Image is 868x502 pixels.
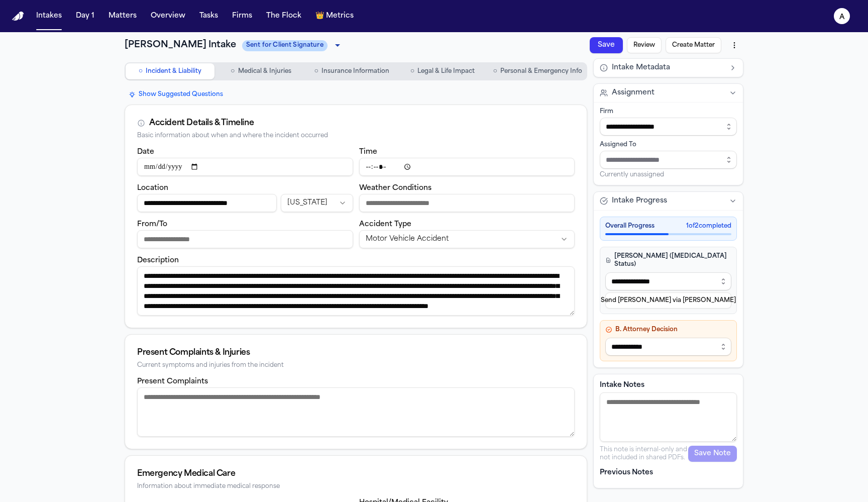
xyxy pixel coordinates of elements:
[359,221,411,228] label: Accident Type
[359,158,575,176] input: Incident time
[137,378,208,385] label: Present Complaints
[686,222,731,230] span: 1 of 2 completed
[238,67,291,75] span: Medical & Injuries
[137,158,353,176] input: Incident date
[139,66,143,76] span: ○
[137,468,575,480] div: Emergency Medical Care
[612,63,670,73] span: Intake Metadata
[262,7,305,25] button: The Flock
[12,12,24,21] a: Home
[605,252,731,268] h4: [PERSON_NAME] ([MEDICAL_DATA] Status)
[146,67,201,75] span: Incident & Liability
[137,194,277,212] input: Incident location
[605,222,655,230] span: Overall Progress
[398,63,487,79] button: Go to Legal & Life Impact
[594,59,743,77] button: Intake Metadata
[600,171,664,179] span: Currently unassigned
[216,63,305,79] button: Go to Medical & Injuries
[137,221,167,228] label: From/To
[600,141,737,149] div: Assigned To
[137,362,575,369] div: Current symptoms and injuries from the incident
[137,483,575,490] div: Information about immediate medical response
[32,7,66,25] button: Intakes
[605,292,731,309] button: Send [PERSON_NAME] via [PERSON_NAME]
[600,118,737,136] input: Select firm
[392,334,412,354] button: More actions
[612,196,667,206] span: Intake Progress
[600,468,737,478] p: Previous Notes
[12,12,24,21] img: Finch Logo
[594,84,743,102] button: Assignment
[311,7,358,25] button: crownMetrics
[147,7,189,25] button: Overview
[137,257,179,264] label: Description
[281,194,353,212] button: Incident state
[410,66,414,76] span: ○
[594,192,743,210] button: Intake Progress
[228,7,256,25] button: Firms
[600,151,737,169] input: Assign to staff member
[600,392,737,442] textarea: Intake notes
[137,347,575,359] div: Present Complaints & Injuries
[600,380,737,390] label: Intake Notes
[314,66,318,76] span: ○
[359,194,575,212] input: Weather conditions
[359,148,377,156] label: Time
[195,7,222,25] button: Tasks
[406,199,426,234] button: Save
[402,236,422,272] button: Review
[125,88,227,101] button: Show Suggested Questions
[137,266,575,316] textarea: Incident description
[137,148,154,156] label: Date
[359,184,431,192] label: Weather Conditions
[612,88,655,98] span: Assignment
[600,108,737,116] div: Firm
[104,7,141,25] button: Matters
[493,66,497,76] span: ○
[600,446,688,462] p: This note is internal-only and not included in shared PDFs.
[489,63,586,79] button: Go to Personal & Emergency Info
[307,63,396,79] button: Go to Insurance Information
[137,230,353,248] input: From/To destination
[137,132,575,140] div: Basic information about when and where the incident occurred
[149,117,254,129] div: Accident Details & Timeline
[126,63,214,79] button: Go to Incident & Liability
[137,184,168,192] label: Location
[417,67,475,75] span: Legal & Life Impact
[72,7,98,25] button: Day 1
[137,387,575,437] textarea: Present complaints
[231,66,235,76] span: ○
[396,275,417,332] button: Create Matter
[605,326,731,334] h4: B. Attorney Decision
[500,67,582,75] span: Personal & Emergency Info
[321,67,389,75] span: Insurance Information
